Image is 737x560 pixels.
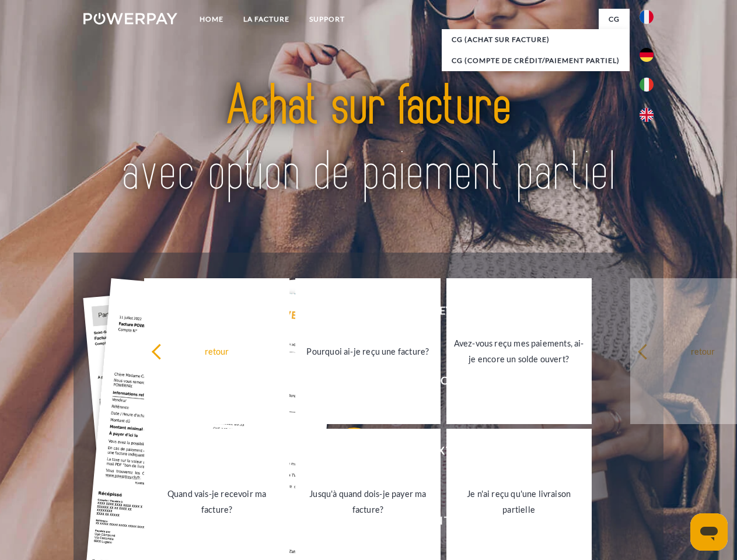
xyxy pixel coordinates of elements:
[446,278,592,424] a: Avez-vous reçu mes paiements, ai-je encore un solde ouvert?
[453,335,585,367] div: Avez-vous reçu mes paiements, ai-je encore un solde ouvert?
[599,9,630,30] a: CG
[83,13,177,24] img: logo-powerpay-white.svg
[151,486,282,517] div: Quand vais-je recevoir ma facture?
[299,9,355,30] a: Support
[442,50,630,71] a: CG (Compte de crédit/paiement partiel)
[302,486,434,517] div: Jusqu'à quand dois-je payer ma facture?
[442,29,630,50] a: CG (achat sur facture)
[640,48,654,62] img: de
[640,108,654,122] img: en
[690,513,728,551] iframe: Bouton de lancement de la fenêtre de messagerie
[302,343,434,359] div: Pourquoi ai-je reçu une facture?
[151,343,282,359] div: retour
[453,486,585,517] div: Je n'ai reçu qu'une livraison partielle
[111,56,626,223] img: title-powerpay_fr.svg
[640,78,654,92] img: it
[640,10,654,24] img: fr
[233,9,299,30] a: LA FACTURE
[190,9,233,30] a: Home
